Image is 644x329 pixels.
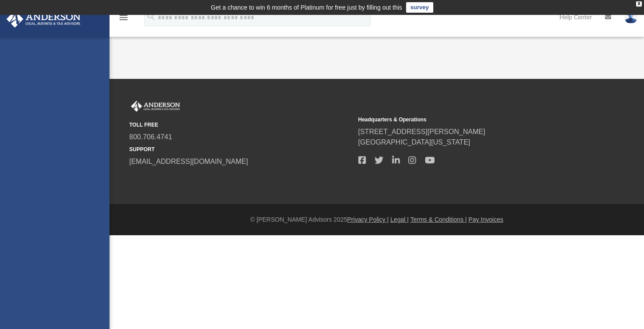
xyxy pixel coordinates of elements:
[118,12,129,23] i: menu
[347,216,389,223] a: Privacy Policy |
[110,215,644,224] div: © [PERSON_NAME] Advisors 2025
[636,1,642,7] div: close
[146,12,156,21] i: search
[468,216,503,223] a: Pay Invoices
[358,128,485,135] a: [STREET_ADDRESS][PERSON_NAME]
[129,101,182,112] img: Anderson Advisors Platinum Portal
[390,216,409,223] a: Legal |
[624,11,637,24] img: User Pic
[410,216,467,223] a: Terms & Conditions |
[211,2,402,13] div: Get a chance to win 6 months of Platinum for free just by filling out this
[129,133,172,141] a: 800.706.4741
[129,145,352,153] small: SUPPORT
[129,158,248,165] a: [EMAIL_ADDRESS][DOMAIN_NAME]
[118,17,129,23] a: menu
[358,138,471,146] a: [GEOGRAPHIC_DATA][US_STATE]
[406,2,433,13] a: survey
[358,116,581,124] small: Headquarters & Operations
[4,11,83,28] img: Anderson Advisors Platinum Portal
[129,121,352,129] small: TOLL FREE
